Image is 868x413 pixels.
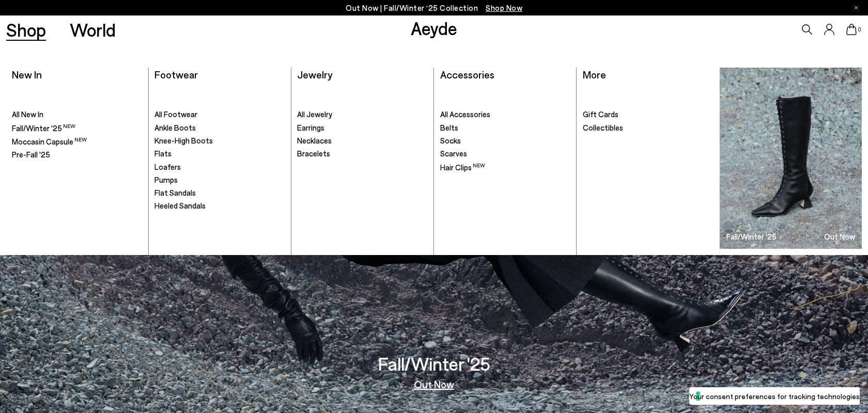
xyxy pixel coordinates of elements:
[440,163,485,172] span: Hair Clips
[70,21,116,39] a: World
[440,123,570,133] a: Belts
[154,162,181,171] span: Loafers
[440,149,467,158] span: Scarves
[12,123,75,133] span: Fall/Winter '25
[857,27,862,33] span: 0
[583,123,623,132] span: Collectibles
[297,109,332,119] span: All Jewelry
[720,68,862,249] img: Group_1295_900x.jpg
[378,355,490,373] h3: Fall/Winter '25
[440,109,570,120] a: All Accessories
[440,136,461,145] span: Socks
[689,387,860,405] button: Your consent preferences for tracking technologies
[440,123,458,132] span: Belts
[440,68,494,81] a: Accessories
[297,109,427,120] a: All Jewelry
[6,21,46,39] a: Shop
[12,109,43,119] span: All New In
[440,149,570,159] a: Scarves
[440,109,490,119] span: All Accessories
[154,68,198,81] a: Footwear
[297,68,332,81] a: Jewelry
[583,109,618,119] span: Gift Cards
[297,123,427,133] a: Earrings
[154,149,172,158] span: Flats
[486,3,522,12] span: Navigate to /collections/new-in
[12,150,50,159] span: Pre-Fall '25
[346,2,522,14] p: Out Now | Fall/Winter ‘25 Collection
[12,150,142,160] a: Pre-Fall '25
[154,188,285,198] a: Flat Sandals
[154,123,196,132] span: Ankle Boots
[154,175,285,185] a: Pumps
[411,17,457,39] a: Aeyde
[154,123,285,133] a: Ankle Boots
[154,109,285,120] a: All Footwear
[297,136,427,146] a: Necklaces
[297,149,330,158] span: Bracelets
[720,68,862,249] a: Fall/Winter '25 Out Now
[583,123,714,133] a: Collectibles
[297,136,332,145] span: Necklaces
[824,233,855,241] h3: Out Now
[12,68,42,81] a: New In
[12,137,87,146] span: Moccasin Capsule
[154,109,197,119] span: All Footwear
[154,136,285,146] a: Knee-High Boots
[154,188,196,197] span: Flat Sandals
[583,109,714,120] a: Gift Cards
[154,201,206,210] span: Heeled Sandals
[154,149,285,159] a: Flats
[297,149,427,159] a: Bracelets
[154,162,285,172] a: Loafers
[154,175,178,184] span: Pumps
[583,68,606,81] a: More
[154,136,213,145] span: Knee-High Boots
[846,24,857,35] a: 0
[12,109,142,120] a: All New In
[12,123,142,134] a: Fall/Winter '25
[689,391,860,402] label: Your consent preferences for tracking technologies
[726,233,777,241] h3: Fall/Winter '25
[12,136,142,147] a: Moccasin Capsule
[414,379,454,389] a: Out Now
[440,136,570,146] a: Socks
[297,123,324,132] span: Earrings
[154,201,285,211] a: Heeled Sandals
[440,162,570,173] a: Hair Clips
